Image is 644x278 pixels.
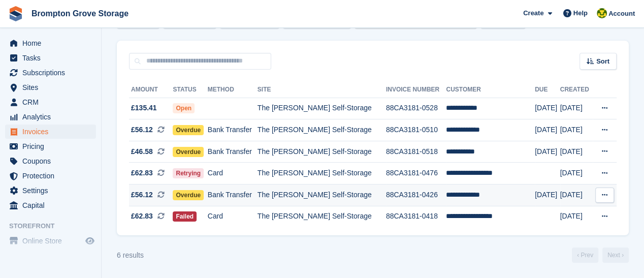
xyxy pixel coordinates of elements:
th: Due [535,82,560,98]
span: £62.83 [131,168,153,178]
td: [DATE] [560,119,593,141]
a: menu [5,51,96,65]
span: Account [608,9,635,19]
span: Create [523,8,543,18]
td: 88CA3181-0528 [386,98,446,119]
span: Storefront [9,221,101,231]
span: £135.41 [131,103,157,113]
td: Bank Transfer [208,119,257,141]
td: [DATE] [560,163,593,184]
span: Settings [22,183,83,198]
a: menu [5,36,96,50]
td: [DATE] [535,184,560,206]
span: Analytics [22,110,83,124]
span: Invoices [22,125,83,139]
td: [DATE] [560,206,593,227]
span: Sites [22,80,83,95]
td: [DATE] [560,141,593,163]
span: Overdue [173,125,204,135]
a: menu [5,139,96,153]
th: Status [173,82,207,98]
td: [DATE] [535,98,560,119]
a: menu [5,110,96,124]
span: Tasks [22,51,83,65]
a: menu [5,183,96,198]
span: Pricing [22,139,83,153]
th: Site [257,82,386,98]
td: 88CA3181-0476 [386,163,446,184]
a: menu [5,95,96,109]
span: Help [573,8,588,18]
span: Sort [596,56,609,67]
th: Customer [446,82,535,98]
th: Method [208,82,257,98]
div: 6 results [117,250,144,261]
span: Online Store [22,234,83,248]
a: Previous [572,248,598,263]
td: 88CA3181-0426 [386,184,446,206]
span: £62.83 [131,211,153,222]
img: Marie Cavalier [597,8,607,18]
span: Protection [22,169,83,183]
a: menu [5,66,96,80]
td: 88CA3181-0418 [386,206,446,227]
a: menu [5,198,96,212]
a: menu [5,234,96,248]
td: 88CA3181-0518 [386,141,446,163]
td: Card [208,206,257,227]
td: [DATE] [535,119,560,141]
span: Home [22,36,83,50]
span: Capital [22,198,83,212]
td: Bank Transfer [208,141,257,163]
td: Card [208,163,257,184]
span: Retrying [173,168,204,178]
td: The [PERSON_NAME] Self-Storage [257,98,386,119]
td: The [PERSON_NAME] Self-Storage [257,184,386,206]
td: The [PERSON_NAME] Self-Storage [257,141,386,163]
span: Overdue [173,147,204,157]
th: Created [560,82,593,98]
span: Overdue [173,190,204,200]
img: stora-icon-8386f47178a22dfd0bd8f6a31ec36ba5ce8667c1dd55bd0f319d3a0aa187defe.svg [8,6,23,21]
th: Amount [129,82,173,98]
span: Subscriptions [22,66,83,80]
td: 88CA3181-0510 [386,119,446,141]
a: Next [602,248,629,263]
td: The [PERSON_NAME] Self-Storage [257,119,386,141]
span: Coupons [22,154,83,168]
td: [DATE] [560,184,593,206]
span: £56.12 [131,190,153,200]
a: Brompton Grove Storage [27,5,133,22]
a: menu [5,125,96,139]
span: Failed [173,211,197,222]
th: Invoice Number [386,82,446,98]
nav: Page [570,248,631,263]
span: £46.58 [131,146,153,157]
span: £56.12 [131,125,153,135]
span: CRM [22,95,83,109]
a: menu [5,80,96,95]
a: menu [5,154,96,168]
span: Open [173,103,195,113]
td: The [PERSON_NAME] Self-Storage [257,206,386,227]
td: [DATE] [560,98,593,119]
td: [DATE] [535,141,560,163]
td: The [PERSON_NAME] Self-Storage [257,163,386,184]
td: Bank Transfer [208,184,257,206]
a: menu [5,169,96,183]
a: Preview store [84,235,96,247]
